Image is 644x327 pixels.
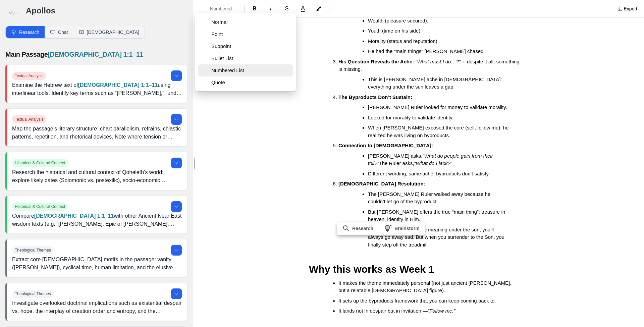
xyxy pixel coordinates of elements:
span: Historical & Cultural Context [12,159,68,167]
button: Point [198,28,293,40]
span: A [301,5,305,11]
span: Morality (status and reputation). [368,38,439,44]
span: [PERSON_NAME] asks, [368,153,423,159]
span: Quote [211,79,290,86]
p: Main Passage [5,49,187,59]
button: Formatting Options [198,3,241,15]
span: S [285,6,289,11]
span: Subpoint [211,43,290,50]
span: Historical & Cultural Context [12,203,68,211]
button: Format Italics [263,3,278,14]
button: Bullet List [198,52,293,64]
span: This is [PERSON_NAME] ache in [DEMOGRAPHIC_DATA]: everything under the sun leaves a gap. [368,76,503,90]
p: Research the historical and cultural context of Qoheleth’s world: explore likely dates (Solomonic... [12,168,182,184]
button: Research [338,223,377,234]
span: The Ruler asks, [379,160,414,166]
span: He had the “main things” [PERSON_NAME] chased. [368,48,485,54]
p: Investigate overlooked doctrinal implications such as existential despair vs. hope, the interplay... [12,299,182,315]
em: “What do people gain from their toil?” [368,153,494,166]
span: The [PERSON_NAME] Ruler walked away because he couldn’t let go of the byproduct. [368,191,492,205]
p: Compare with other Ancient Near East wisdom texts (e.g., [PERSON_NAME], Epic of [PERSON_NAME], Ba... [12,212,182,228]
button: Research [6,26,45,38]
span: When you chase meaning under the sun, you’ll always go away sad. But when you surrender to the So... [368,227,506,248]
button: Chat [45,26,73,38]
button: Numbered List [198,64,293,76]
span: Why this works as Week 1 [309,264,434,275]
span: [PERSON_NAME] Ruler looked for money to validate morality. [368,104,507,110]
span: Wealth (pleasure secured). [368,18,428,23]
span: Bullet List [211,55,290,62]
img: logo [5,5,20,20]
button: Format Bold [247,3,262,14]
button: Format Strikethrough [279,3,294,14]
span: Numbered List [211,67,284,74]
span: Numbered List [210,5,233,12]
strong: His Question Reveals the Ache: [338,59,414,64]
button: A [296,4,310,13]
span: It sets up the byproducts framework that you can keep coming back to. [338,298,496,304]
button: Quote [198,76,293,89]
a: [DEMOGRAPHIC_DATA] 1:1–11 [34,213,114,219]
p: Map the passage’s literary structure: chart parallelism, refrains, chiastic patterns, repetition,... [12,125,182,141]
strong: Connection to [DEMOGRAPHIC_DATA]: [338,143,433,148]
button: Normal [198,16,293,28]
span: B [253,6,257,11]
em: “What must I do…?” [416,59,461,64]
span: I [270,6,271,11]
span: It makes the theme immediately personal (not just ancient [PERSON_NAME], but a relatable [DEMOGRA... [338,280,513,293]
button: Brainstorm [380,223,424,234]
p: Examine the Hebrew text of using interlinear tools. Identify key terms such as “[PERSON_NAME],” “... [12,81,182,97]
em: “Follow me.” [428,308,455,314]
a: [DEMOGRAPHIC_DATA] 1:1–11 [78,82,158,88]
span: Textual Analysis [12,72,46,80]
span: It lands not in despair but in invitation — [338,308,428,314]
span: Different wording, same ache: byproducts don’t satisfy. [368,171,490,176]
button: Subpoint [198,40,293,52]
strong: [DEMOGRAPHIC_DATA] Resolution: [338,181,425,186]
span: Looked for morality to validate identity. [368,115,453,120]
span: Point [211,31,290,38]
span: Theological Themes [12,290,54,298]
button: Export [613,3,641,14]
span: When [PERSON_NAME] exposed the core (sell, follow me), he realized he was living on byproducts. [368,125,510,138]
span: Youth (time on his side). [368,28,422,34]
span: But [PERSON_NAME] offers the true “main thing”: treasure in heaven, identity in Him. [368,209,506,222]
span: Normal [211,19,290,25]
button: [DEMOGRAPHIC_DATA] [73,26,145,38]
p: Extract core [DEMOGRAPHIC_DATA] motifs in the passage: vanity ([PERSON_NAME]), cyclical time, hum... [12,256,182,272]
span: Textual Analysis [12,115,46,123]
a: [DEMOGRAPHIC_DATA] 1:1–11 [48,51,143,58]
h3: Apollos [26,5,187,16]
span: Theological Themes [12,246,54,254]
strong: The Byproducts Don’t Sustain: [338,94,412,100]
em: “What do I lack?” [414,160,452,166]
iframe: Drift Widget Chat Controller [610,293,636,319]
